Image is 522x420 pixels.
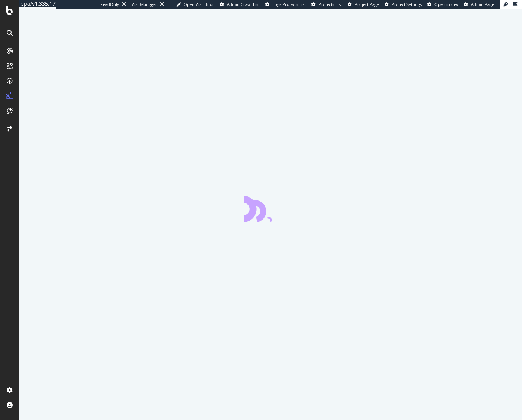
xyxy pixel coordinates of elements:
[176,1,214,7] a: Open Viz Editor
[355,1,379,7] span: Project Page
[464,1,494,7] a: Admin Page
[132,1,158,7] div: Viz Debugger:
[272,1,306,7] span: Logs Projects List
[100,1,120,7] div: ReadOnly:
[392,1,422,7] span: Project Settings
[311,1,342,7] a: Projects List
[471,1,494,7] span: Admin Page
[220,1,260,7] a: Admin Crawl List
[427,1,458,7] a: Open in dev
[244,195,298,222] div: animation
[348,1,379,7] a: Project Page
[184,1,214,7] span: Open Viz Editor
[265,1,306,7] a: Logs Projects List
[434,1,458,7] span: Open in dev
[385,1,422,7] a: Project Settings
[319,1,342,7] span: Projects List
[227,1,260,7] span: Admin Crawl List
